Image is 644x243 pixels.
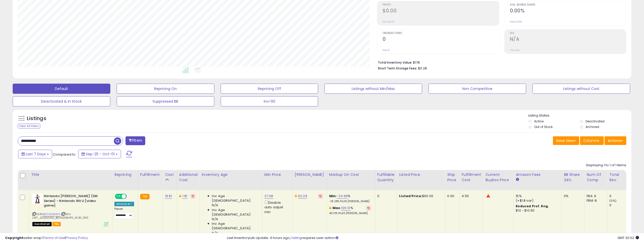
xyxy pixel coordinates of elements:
button: Repricing Off [221,84,318,94]
small: (0%) [609,199,616,203]
a: Terms of Use [43,235,65,240]
div: ASIN: [32,194,108,226]
span: Ordered Items [383,32,499,35]
span: N/A [212,217,218,221]
div: 0% [564,194,580,198]
div: Current Buybox Price [485,172,511,183]
div: 0 [609,194,630,198]
div: 0 [377,194,393,198]
p: 40.10% Profit [PERSON_NAME] [329,212,371,215]
span: All listings that are unavailable for purchase on Amazon for any reason other than out-of-stock [32,222,52,226]
h2: $0.00 [383,8,499,15]
b: Max: [333,205,341,210]
div: FBA: 6 [587,194,603,198]
div: 15% [516,194,558,198]
label: Active [534,119,544,123]
div: Last InventoryLab Update: 4 hours ago, requires user action. [227,236,639,240]
small: Prev: 0.00% [510,20,522,23]
div: $10 - $10.90 [516,209,558,213]
div: Displaying 1 to 1 of 1 items [586,163,626,168]
div: Markup on Cost [329,172,373,177]
button: Listings without Cost [532,84,630,94]
label: Deactivated [586,119,605,123]
div: Disable auto adjust min [264,200,289,214]
small: Prev: N/A [510,49,520,52]
b: Listed Price: [399,194,422,198]
p: -18.28% Profit [PERSON_NAME] [329,200,371,203]
div: Cost [165,172,175,177]
b: Reduced Prof. Rng. [516,204,549,208]
div: Listed Price [399,172,443,177]
span: Sep-25 - Oct-01 [86,152,115,157]
small: Prev: 0 [383,49,390,52]
span: FBA [52,222,61,226]
button: Filters [126,136,145,145]
button: Inv>90 [221,96,318,106]
div: Fulfillment [140,172,161,177]
div: Clear All Filters [18,124,40,128]
div: Num of Comp. [587,172,605,183]
div: Ship Price [447,172,457,183]
span: ON [115,194,122,199]
small: Prev: $0.00 [383,20,394,23]
span: N/A [212,203,218,208]
button: Default [13,84,110,94]
label: Out of Stock [534,125,553,129]
div: Amazon AI * [114,202,134,206]
span: Inv. Age [DEMOGRAPHIC_DATA]: [212,221,258,231]
b: Nintendo [PERSON_NAME] (SM Series) - Nintendo Wii U [video game] [44,194,105,209]
span: Columns [583,138,599,143]
div: Fulfillable Quantity [377,172,395,183]
span: 2025-10-9 20:02 GMT [617,235,639,240]
span: | SKU: LWT_20250130_B01H2DKHPA_19.81_1410 [32,212,88,220]
span: $0.28 [418,66,427,71]
a: -24.99 [337,194,348,199]
b: Min: [329,194,337,198]
div: FBM: 8 [587,198,603,203]
h5: Listings [27,115,46,122]
button: Deactivated & In Stock [13,96,110,106]
div: (+$1.8 var) [516,198,558,203]
div: % [329,194,371,203]
div: Min Price [264,172,290,177]
span: ROI [510,32,626,35]
div: Additional Cost [179,172,198,183]
div: 0.00 [447,194,455,198]
a: 1 listing [290,235,302,240]
div: 4.55 [462,194,479,198]
p: Listing States: [528,113,631,118]
div: 0 [609,203,630,208]
span: Profit [383,4,499,6]
span: Avg. Buybox Share [510,4,626,6]
button: Sep-25 - Oct-01 [78,150,121,158]
h2: 0.00% [510,8,626,15]
div: Amazon Fees [516,172,559,177]
button: Repricing On [117,84,214,94]
th: The percentage added to the cost of goods (COGS) that forms the calculator for Min & Max prices. [327,170,375,190]
a: 1.81 [182,194,188,199]
div: seller snap | | [5,236,88,240]
button: Last 7 Days [18,150,52,158]
div: Preset: [114,207,134,219]
div: % [329,206,371,215]
button: Suppressed BB [117,96,214,106]
a: 62.29 [298,194,307,199]
div: Repricing [114,172,136,177]
button: Columns [580,136,604,145]
small: Amazon Fees. [516,177,519,182]
div: Inventory Age [202,172,260,177]
a: Privacy Policy [66,235,88,240]
span: OFF [126,194,134,199]
a: 19.81 [165,194,172,199]
div: BB Share 24h. [564,172,582,183]
label: Archived [586,125,599,129]
button: Actions [605,136,626,145]
div: Total Rev. [609,172,628,183]
small: FBA [140,194,150,199]
h2: 0 [383,36,499,43]
div: Title [31,172,110,177]
strong: Copyright [5,235,24,240]
a: 27.08 [264,194,273,199]
li: $178 [378,59,622,65]
b: Short Term Storage Fees: [378,66,417,70]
